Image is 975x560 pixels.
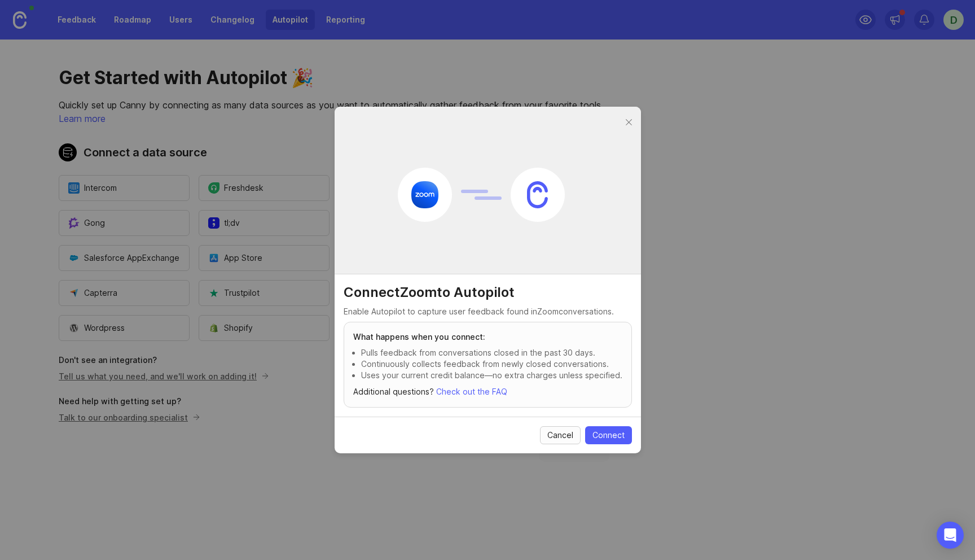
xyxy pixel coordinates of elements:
[361,370,622,381] p: Uses your current credit balance—no extra charges unless specified.
[353,386,622,398] p: Additional questions?
[937,522,964,549] div: Open Intercom Messenger
[436,387,507,396] a: Check out the FAQ
[361,347,622,358] p: Pulls feedback from conversations closed in the past 30 days.
[547,430,573,441] span: Cancel
[344,306,632,317] p: Enable Autopilot to capture user feedback found in Zoom conversations.
[361,358,622,370] p: Continuously collects feedback from newly closed conversations.
[585,426,632,444] button: Connect
[592,430,625,441] span: Connect
[344,283,632,301] h2: Connect Zoom to Autopilot
[353,331,622,343] h3: What happens when you connect:
[540,426,581,444] button: Cancel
